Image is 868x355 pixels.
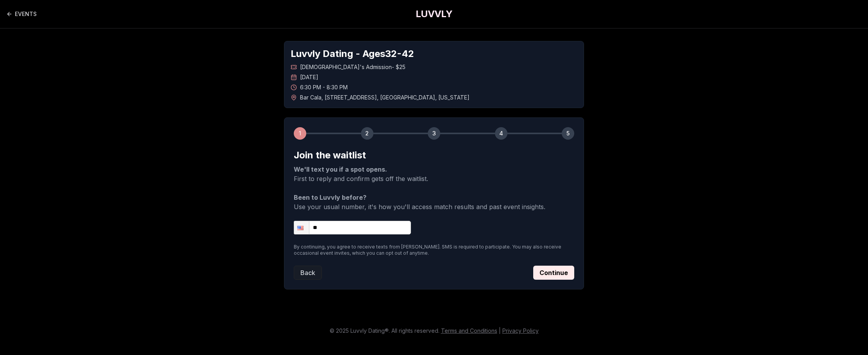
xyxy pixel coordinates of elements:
h1: Luvvly Dating - Ages 32 - 42 [291,48,577,60]
span: | [499,327,501,334]
a: Terms and Conditions [441,327,497,334]
div: United States: + 1 [294,221,309,234]
span: [DATE] [300,73,318,81]
h2: Join the waitlist [294,149,574,162]
a: Back to events [6,6,37,22]
a: Privacy Policy [502,327,539,334]
a: LUVVLY [416,8,452,20]
span: Bar Cala , [STREET_ADDRESS] , [GEOGRAPHIC_DATA] , [US_STATE] [300,94,470,101]
div: 3 [428,127,440,140]
div: 2 [361,127,373,140]
div: 5 [562,127,574,140]
div: 1 [294,127,306,140]
span: 6:30 PM - 8:30 PM [300,83,348,91]
p: Use your usual number, it's how you'll access match results and past event insights. [294,193,574,211]
p: By continuing, you agree to receive texts from [PERSON_NAME]. SMS is required to participate. You... [294,244,574,256]
strong: We'll text you if a spot opens. [294,165,387,173]
p: First to reply and confirm gets off the waitlist. [294,165,574,183]
button: Continue [533,266,574,280]
div: 4 [495,127,507,140]
button: Back [294,266,322,280]
span: [DEMOGRAPHIC_DATA]'s Admission - $25 [300,63,405,71]
strong: Been to Luvvly before? [294,193,366,201]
